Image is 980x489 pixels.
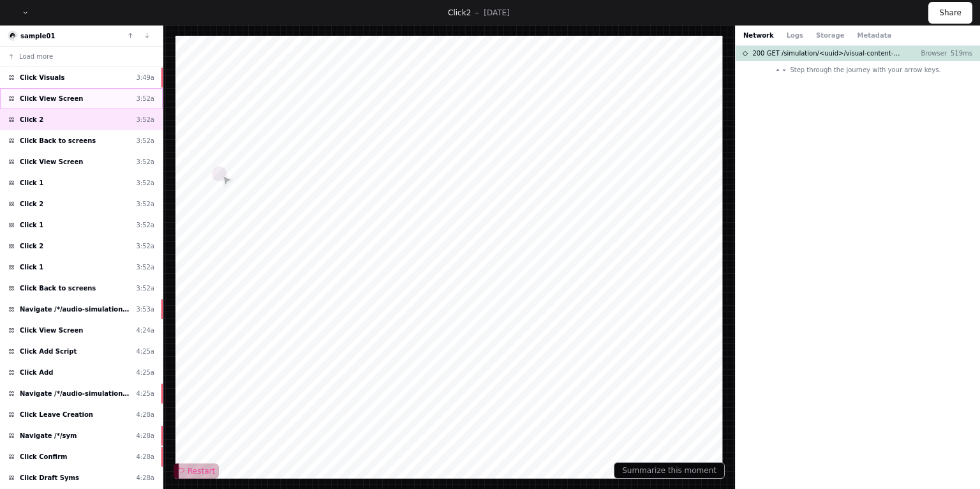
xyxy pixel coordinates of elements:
[743,31,774,40] button: Network
[136,326,154,335] div: 4:24a
[911,49,947,58] p: Browser
[466,8,471,17] span: 2
[136,115,154,124] div: 3:52a
[20,220,43,230] span: Click 1
[787,31,803,40] button: Logs
[136,262,154,272] div: 3:52a
[9,32,17,40] img: 16.svg
[20,199,43,209] span: Click 2
[136,178,154,188] div: 3:52a
[20,262,43,272] span: Click 1
[136,241,154,251] div: 3:52a
[136,199,154,209] div: 3:52a
[20,33,55,40] a: sample01
[136,220,154,230] div: 3:52a
[136,410,154,419] div: 4:28a
[136,473,154,483] div: 4:28a
[20,178,43,188] span: Click 1
[136,94,154,103] div: 3:52a
[174,463,219,479] button: Restart
[136,368,154,377] div: 4:25a
[928,2,972,24] button: Share
[20,368,53,377] span: Click Add
[20,283,96,293] span: Click Back to screens
[20,94,84,103] span: Click View Screen
[20,452,67,462] span: Click Confirm
[857,31,891,40] button: Metadata
[20,157,84,167] span: Click View Screen
[177,466,215,476] span: Restart
[136,431,154,440] div: 4:28a
[816,31,844,40] button: Storage
[136,452,154,462] div: 4:28a
[448,8,466,17] span: Click
[136,157,154,167] div: 3:52a
[790,65,940,75] span: Step through the journey with your arrow keys.
[20,326,84,335] span: Click View Screen
[20,305,131,314] span: Navigate /*/audio-simulation/*/create-sym
[20,115,43,124] span: Click 2
[20,347,77,356] span: Click Add Script
[20,73,64,82] span: Click Visuals
[484,8,510,18] p: [DATE]
[947,49,972,58] p: 519ms
[20,473,79,483] span: Click Draft Syms
[20,241,43,251] span: Click 2
[614,462,725,479] button: Summarize this moment
[136,73,154,82] div: 3:49a
[136,136,154,146] div: 3:52a
[20,431,77,440] span: Navigate /*/sym
[136,305,154,314] div: 3:53a
[136,389,154,398] div: 4:25a
[19,52,53,61] span: Load more
[20,389,131,398] span: Navigate /*/audio-simulation/*/create-sym
[136,283,154,293] div: 3:52a
[136,347,154,356] div: 4:25a
[20,410,93,419] span: Click Leave Creation
[20,136,96,146] span: Click Back to screens
[752,49,901,58] span: 200 GET /simulation/<uuid>/visual-content-item/<uuid>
